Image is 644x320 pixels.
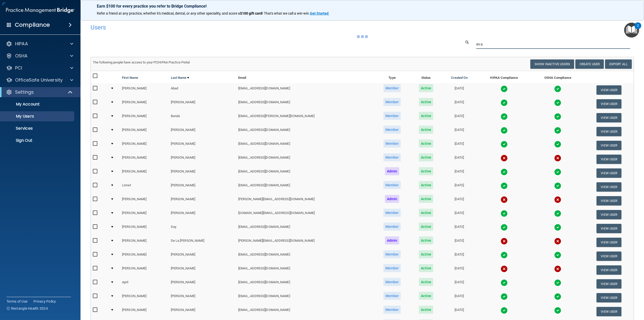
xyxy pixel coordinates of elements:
td: [PERSON_NAME] [169,180,236,194]
span: Active [419,306,433,314]
a: Settings [6,89,73,95]
span: Member [383,250,401,258]
td: [DATE] [442,235,477,249]
p: Sign Out [3,138,72,143]
td: [PERSON_NAME] [169,194,236,208]
td: [PERSON_NAME] [120,138,169,152]
img: tick.e7d51cea.svg [554,224,561,231]
td: [EMAIL_ADDRESS][DOMAIN_NAME] [236,249,374,263]
img: tick.e7d51cea.svg [501,279,508,286]
td: [DATE] [442,222,477,235]
span: Active [419,209,433,217]
td: [PERSON_NAME] [120,83,169,97]
td: [EMAIL_ADDRESS][DOMAIN_NAME] [236,305,374,318]
span: Admin [385,167,399,175]
td: April [120,277,169,291]
a: Created On [451,75,468,81]
span: ! That's what we call a win-win. [262,11,310,15]
td: Abad [169,83,236,97]
div: 2 [637,26,639,32]
td: [PERSON_NAME] [120,166,169,180]
button: View User [596,307,621,316]
button: View User [596,279,621,289]
td: [DATE] [442,263,477,277]
img: tick.e7d51cea.svg [554,279,561,286]
td: [PERSON_NAME] [120,291,169,305]
span: Active [419,181,433,189]
a: Privacy Policy [33,299,56,304]
span: Active [419,126,433,134]
td: [PERSON_NAME] [120,263,169,277]
span: Member [383,278,401,286]
h4: Compliance [15,21,50,28]
th: OSHA Compliance [531,71,584,83]
td: [PERSON_NAME] [120,152,169,166]
td: [DATE] [442,208,477,222]
span: Member [383,292,401,300]
span: Member [383,84,401,92]
td: [DATE] [442,249,477,263]
a: HIPAA [6,41,73,47]
td: [DATE] [442,194,477,208]
p: OSHA [15,53,28,59]
td: [PERSON_NAME] [169,249,236,263]
th: Type [374,71,410,83]
img: tick.e7d51cea.svg [554,85,561,92]
p: My Users [3,114,72,119]
span: Member [383,223,401,231]
td: [PERSON_NAME] [169,166,236,180]
p: PCI [15,65,22,71]
img: tick.e7d51cea.svg [554,168,561,175]
button: Create User [575,59,604,69]
img: tick.e7d51cea.svg [554,127,561,134]
span: Active [419,223,433,231]
button: View User [596,168,621,178]
td: [EMAIL_ADDRESS][DOMAIN_NAME] [236,125,374,138]
td: [PERSON_NAME] [169,263,236,277]
span: Member [383,264,401,272]
p: Settings [15,89,34,95]
span: Active [419,98,433,106]
span: Ⓒ Rectangle Health 2024 [7,306,48,311]
td: [PERSON_NAME][EMAIL_ADDRESS][DOMAIN_NAME] [236,235,374,249]
span: Active [419,292,433,300]
span: Admin [385,236,399,244]
td: [DATE] [442,111,477,125]
p: Earn $100 for every practice you refer to Bridge Compliance! [97,4,628,9]
button: View User [596,99,621,109]
img: ajax-loader.4d491dd7.gif [357,35,368,38]
img: tick.e7d51cea.svg [501,182,508,189]
span: Member [383,98,401,106]
button: View User [596,182,621,192]
img: tick.e7d51cea.svg [501,224,508,231]
td: [EMAIL_ADDRESS][DOMAIN_NAME] [236,263,374,277]
img: tick.e7d51cea.svg [554,307,561,314]
a: OSHA [6,53,73,59]
button: View User [596,293,621,302]
td: [EMAIL_ADDRESS][DOMAIN_NAME] [236,222,374,235]
span: Active [419,250,433,258]
img: tick.e7d51cea.svg [501,307,508,314]
span: Active [419,112,433,120]
td: Linnet [120,180,169,194]
td: [DOMAIN_NAME][EMAIL_ADDRESS][DOMAIN_NAME] [236,208,374,222]
button: View User [596,141,621,150]
td: [PERSON_NAME] [120,305,169,318]
p: My Account [3,102,72,107]
img: cross.ca9f0e7f.svg [554,238,561,245]
img: tick.e7d51cea.svg [554,141,561,148]
td: [DATE] [442,83,477,97]
td: [DATE] [442,291,477,305]
td: [EMAIL_ADDRESS][DOMAIN_NAME] [236,166,374,180]
img: tick.e7d51cea.svg [501,113,508,120]
h4: Users [91,24,405,31]
td: [PERSON_NAME] [169,138,236,152]
img: tick.e7d51cea.svg [501,99,508,106]
img: tick.e7d51cea.svg [554,293,561,300]
td: [EMAIL_ADDRESS][DOMAIN_NAME] [236,138,374,152]
button: View User [596,252,621,261]
a: PCI [6,65,73,71]
td: [EMAIL_ADDRESS][DOMAIN_NAME] [236,180,374,194]
td: [DATE] [442,97,477,111]
p: Services [3,126,72,131]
